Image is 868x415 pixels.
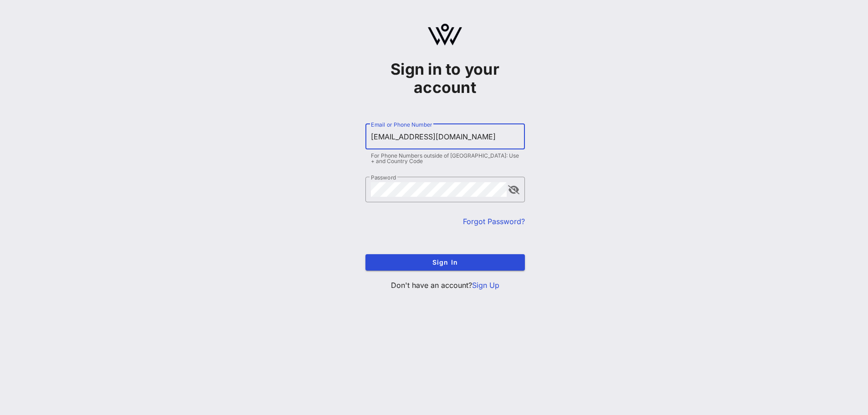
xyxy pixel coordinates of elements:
[365,60,525,97] h1: Sign in to your account
[371,153,519,164] div: For Phone Numbers outside of [GEOGRAPHIC_DATA]: Use + and Country Code
[373,258,518,266] span: Sign In
[371,129,519,144] input: Email or Phone Number
[508,185,519,195] button: append icon
[365,254,525,271] button: Sign In
[463,217,525,226] a: Forgot Password?
[371,174,396,181] label: Password
[428,24,462,46] img: logo.svg
[365,280,525,291] p: Don't have an account?
[472,281,499,290] a: Sign Up
[371,121,432,128] label: Email or Phone Number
